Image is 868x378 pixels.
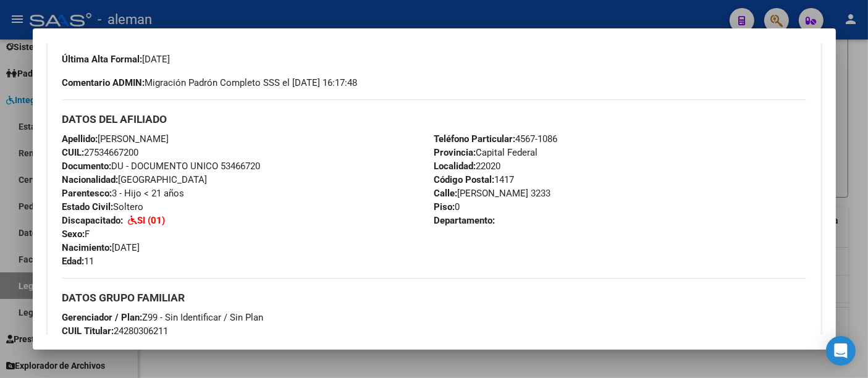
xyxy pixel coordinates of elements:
[62,215,124,226] strong: Discapacitado:
[62,188,112,199] strong: Parentesco:
[434,174,515,185] span: 1417
[62,161,112,172] strong: Documento:
[434,188,458,199] strong: Calle:
[826,336,856,366] div: Open Intercom Messenger
[62,161,261,172] span: DU - DOCUMENTO UNICO 53466720
[62,325,169,337] span: 24280306211
[62,174,119,185] strong: Nacionalidad:
[434,161,476,172] strong: Localidad:
[62,325,114,337] strong: CUIL Titular:
[62,229,85,240] strong: Sexo:
[62,242,140,253] span: [DATE]
[62,188,185,199] span: 3 - Hijo < 21 años
[62,76,358,90] span: Migración Padrón Completo SSS el [DATE] 16:17:48
[62,291,806,304] h3: DATOS GRUPO FAMILIAR
[62,312,264,323] span: Z99 - Sin Identificar / Sin Plan
[62,201,144,212] span: Soltero
[62,229,90,240] span: F
[62,147,139,158] span: 27534667200
[62,112,806,126] h3: DATOS DEL AFILIADO
[434,201,460,212] span: 0
[434,147,538,158] span: Capital Federal
[62,174,208,185] span: [GEOGRAPHIC_DATA]
[434,174,495,185] strong: Código Postal:
[434,147,476,158] strong: Provincia:
[434,188,551,199] span: [PERSON_NAME] 3233
[62,312,143,323] strong: Gerenciador / Plan:
[434,201,455,212] strong: Piso:
[62,54,143,65] strong: Última Alta Formal:
[62,133,169,145] span: [PERSON_NAME]
[62,147,85,158] strong: CUIL:
[62,133,98,145] strong: Apellido:
[62,256,95,267] span: 11
[62,77,145,88] strong: Comentario ADMIN:
[62,242,112,253] strong: Nacimiento:
[434,215,495,226] strong: Departamento:
[434,161,501,172] span: 22020
[434,133,516,145] strong: Teléfono Particular:
[62,54,171,65] span: [DATE]
[138,215,166,226] strong: SI (01)
[434,133,558,145] span: 4567-1086
[62,201,114,212] strong: Estado Civil:
[62,256,85,267] strong: Edad:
